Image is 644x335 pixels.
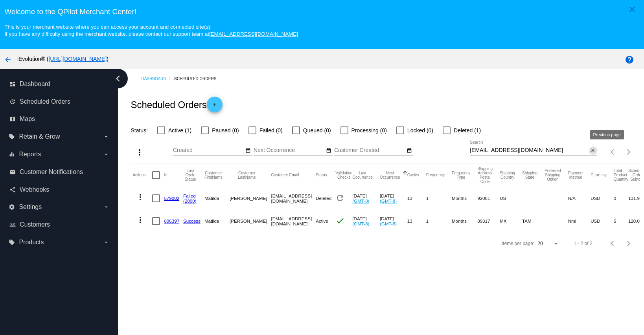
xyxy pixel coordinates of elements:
[545,168,561,181] button: Change sorting for PreferredShippingOption
[212,126,239,135] span: Paused (0)
[204,210,230,232] mat-cell: Matilda
[591,173,607,178] button: Change sorting for CurrencyIso
[380,221,397,226] a: (GMT-8)
[621,144,637,160] button: Next page
[351,126,387,135] span: Processing (0)
[9,166,109,178] a: email Customer Notifications
[452,171,470,179] button: Change sorting for FrequencyType
[20,168,83,176] span: Customer Notifications
[614,163,628,187] mat-header-cell: Total Product Quantity
[500,187,522,210] mat-cell: US
[164,173,167,178] button: Change sorting for Id
[271,173,299,178] button: Change sorting for CustomerEmail
[627,5,637,14] mat-icon: close
[303,126,331,135] span: Queued (0)
[245,148,251,154] mat-icon: date_range
[20,221,50,228] span: Customers
[407,210,426,232] mat-cell: 13
[9,204,15,210] i: settings
[204,171,223,179] button: Change sorting for CustomerFirstName
[426,173,445,178] button: Change sorting for Frequency
[426,210,452,232] mat-cell: 1
[568,187,591,210] mat-cell: N/A
[9,239,15,245] i: local_offer
[230,171,264,179] button: Change sorting for CustomerLastName
[352,210,380,232] mat-cell: [DATE]
[103,134,109,140] i: arrow_drop_down
[9,183,109,196] a: share Webhooks
[334,147,405,154] input: Customer Created
[352,221,369,226] a: (GMT-8)
[477,187,500,210] mat-cell: 92081
[136,215,145,225] mat-icon: more_vert
[477,167,493,184] button: Change sorting for ShippingPostcode
[20,186,49,193] span: Webhooks
[19,133,60,140] span: Retain & Grow
[522,171,537,179] button: Change sorting for ShippingState
[621,236,637,251] button: Next page
[380,171,400,179] button: Change sorting for NextOccurrenceUtc
[335,216,345,225] mat-icon: check
[210,102,219,112] mat-icon: add
[9,113,109,125] a: map Maps
[20,115,35,123] span: Maps
[316,196,331,201] span: Deleted
[352,171,373,179] button: Change sorting for LastOccurrenceUtc
[19,203,42,211] span: Settings
[407,126,433,135] span: Locked (0)
[9,187,16,193] i: share
[183,193,196,198] a: Failed
[380,187,407,210] mat-cell: [DATE]
[614,187,628,210] mat-cell: 0
[164,218,179,223] a: 806397
[230,210,271,232] mat-cell: [PERSON_NAME]
[537,241,559,247] mat-select: Items per page:
[426,187,452,210] mat-cell: 1
[271,210,316,232] mat-cell: [EMAIL_ADDRESS][DOMAIN_NAME]
[168,126,191,135] span: Active (1)
[103,204,109,210] i: arrow_drop_down
[352,198,369,203] a: (GMT-8)
[183,168,197,181] button: Change sorting for LastProcessingCycleId
[103,151,109,157] i: arrow_drop_down
[591,210,614,232] mat-cell: USD
[380,210,407,232] mat-cell: [DATE]
[131,97,222,112] h2: Scheduled Orders
[259,126,283,135] span: Failed (0)
[454,126,481,135] span: Deleted (1)
[103,239,109,245] i: arrow_drop_down
[470,147,589,154] input: Search
[173,147,244,154] input: Created
[19,151,41,158] span: Reports
[326,148,331,154] mat-icon: date_range
[9,151,15,157] i: equalizer
[204,187,230,210] mat-cell: Matilda
[141,73,174,85] a: Dashboard
[230,187,271,210] mat-cell: [PERSON_NAME]
[9,99,16,105] i: update
[4,7,639,16] h3: Welcome to the QPilot Merchant Center!
[625,55,634,64] mat-icon: help
[407,173,419,178] button: Change sorting for Cycles
[9,134,15,140] i: local_offer
[135,148,144,157] mat-icon: more_vert
[502,241,534,246] div: Items per page:
[352,187,380,210] mat-cell: [DATE]
[136,192,145,202] mat-icon: more_vert
[568,210,591,232] mat-cell: Nmi
[271,187,316,210] mat-cell: [EMAIL_ADDRESS][DOMAIN_NAME]
[335,163,352,187] mat-header-cell: Validation Checks
[537,241,543,246] span: 20
[3,55,13,64] mat-icon: arrow_back
[380,198,397,203] a: (GMT-8)
[20,81,50,88] span: Dashboard
[254,147,324,154] input: Next Occurrence
[574,241,592,246] div: 1 - 2 of 2
[590,148,596,154] mat-icon: close
[48,56,107,62] a: [URL][DOMAIN_NAME]
[9,78,109,90] a: dashboard Dashboard
[477,210,500,232] mat-cell: 89317
[183,218,201,223] a: Success
[9,169,16,175] i: email
[9,218,109,231] a: people_outline Customers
